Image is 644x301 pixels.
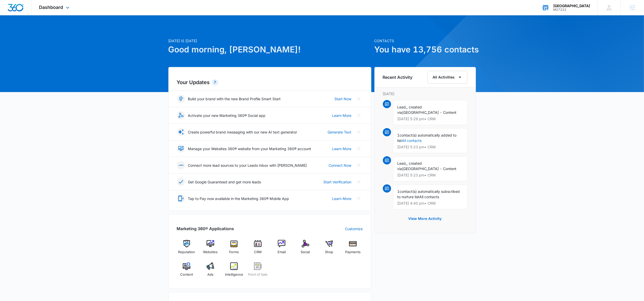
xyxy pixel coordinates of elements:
button: Close [355,95,363,103]
span: contact(s) automatically subscribed to nurture list [397,189,460,199]
a: Start Verification [324,179,352,185]
a: Ads [200,262,220,281]
a: Intelligence [224,262,244,281]
span: All contacts [420,195,439,199]
p: Connect more lead sources to your Leads Inbox with [PERSON_NAME] [188,163,307,168]
span: , created via [397,105,422,115]
a: Learn More [332,146,352,151]
a: Start Now [335,96,352,102]
button: Close [355,144,363,153]
span: Lead, [397,105,407,109]
p: [DATE] 5:23 pm • CRM [397,173,463,177]
a: Social [295,240,315,258]
button: All Activities [427,71,467,84]
span: Email [278,250,286,255]
span: Shop [325,250,333,255]
span: 1 [397,133,400,137]
span: 1 [397,189,400,194]
span: contact(s) automatically added to list [397,133,457,143]
a: Learn More [332,113,352,118]
h2: Your Updates [177,79,363,86]
h1: Good morning, [PERSON_NAME]! [168,43,371,56]
span: , created via [397,161,422,171]
h2: Marketing 360® Applications [177,226,234,232]
a: Learn More [332,196,352,201]
a: Connect Now [329,163,352,168]
span: Point of Sale [248,272,268,277]
span: Websites [203,250,218,255]
div: account name [553,4,590,8]
p: Activate your new Marketing 360® Social app [188,113,266,118]
span: CRM [254,250,262,255]
a: Point of Sale [248,262,268,281]
span: Reputation [178,250,195,255]
span: Ads [207,272,213,277]
p: [DATE] 4:40 pm • CRM [397,202,463,205]
button: Close [355,161,363,169]
button: View More Activity [403,213,447,225]
button: Close [355,111,363,119]
div: 7 [212,79,218,85]
p: [DATE] [383,91,467,96]
p: Contacts [374,38,476,43]
p: Get Google Guaranteed and get more leads [188,179,261,185]
a: Websites [200,240,220,258]
span: Intelligence [225,272,243,277]
span: [GEOGRAPHIC_DATA] - Content [402,166,457,171]
a: Shop [319,240,339,258]
p: Create powerful brand messaging with our new AI text generator [188,129,297,135]
a: CRM [248,240,268,258]
a: Reputation [177,240,197,258]
span: Dashboard [39,5,63,10]
a: All contacts [402,138,422,143]
span: [GEOGRAPHIC_DATA] - Content [402,110,457,115]
a: Email [272,240,292,258]
a: Payments [343,240,363,258]
a: Generate Text [328,129,352,135]
button: Close [355,128,363,136]
h1: You have 13,756 contacts [374,43,476,56]
p: [DATE] is [DATE] [168,38,371,43]
span: Forms [229,250,239,255]
div: account id [553,8,590,12]
a: Content [177,262,197,281]
p: Build your brand with the new Brand Profile Smart Start [188,96,281,102]
p: Manage your Websites 360® website from your Marketing 360® account [188,146,311,151]
p: [DATE] 5:23 pm • CRM [397,145,463,149]
p: Tap to Pay now available in the Marketing 360® Mobile App [188,196,289,201]
a: Customize [345,226,363,231]
button: Close [355,178,363,186]
p: [DATE] 5:29 pm • CRM [397,117,463,121]
span: Lead, [397,161,407,165]
a: Forms [224,240,244,258]
span: Content [180,272,193,277]
span: Payments [345,250,361,255]
h6: Recent Activity [383,74,413,80]
span: Social [301,250,310,255]
button: Close [355,194,363,203]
